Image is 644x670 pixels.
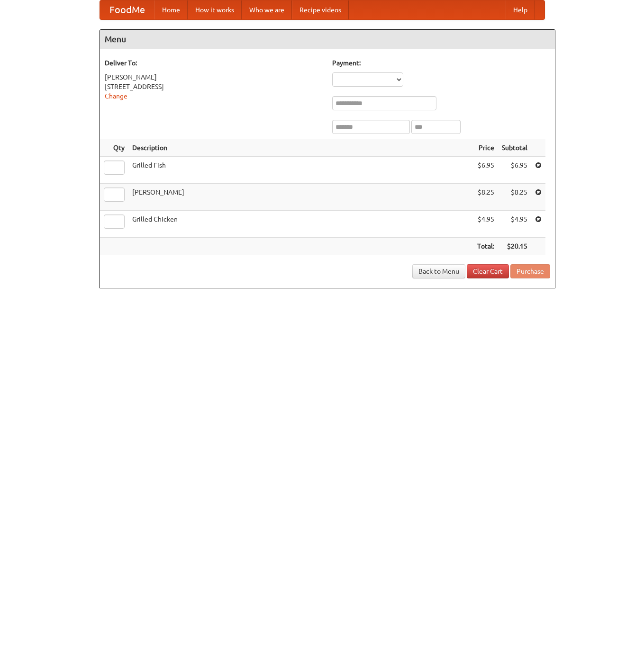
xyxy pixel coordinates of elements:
[498,139,531,157] th: Subtotal
[473,139,498,157] th: Price
[292,0,349,19] a: Recipe videos
[128,139,473,157] th: Description
[100,30,555,49] h4: Menu
[498,238,531,255] th: $20.15
[473,211,498,238] td: $4.95
[412,264,465,278] a: Back to Menu
[128,184,473,211] td: [PERSON_NAME]
[100,139,128,157] th: Qty
[105,58,323,68] h5: Deliver To:
[154,0,188,19] a: Home
[473,157,498,184] td: $6.95
[510,264,550,278] button: Purchase
[498,157,531,184] td: $6.95
[498,184,531,211] td: $8.25
[105,82,323,91] div: [STREET_ADDRESS]
[473,238,498,255] th: Total:
[100,0,154,19] a: FoodMe
[332,58,550,68] h5: Payment:
[128,157,473,184] td: Grilled Fish
[105,92,127,100] a: Change
[498,211,531,238] td: $4.95
[105,72,323,82] div: [PERSON_NAME]
[467,264,509,278] a: Clear Cart
[506,0,535,19] a: Help
[188,0,242,19] a: How it works
[242,0,292,19] a: Who we are
[128,211,473,238] td: Grilled Chicken
[473,184,498,211] td: $8.25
